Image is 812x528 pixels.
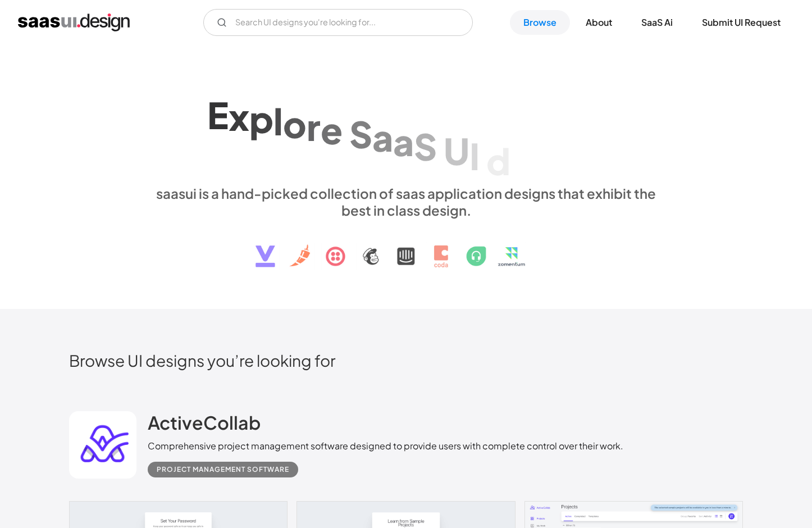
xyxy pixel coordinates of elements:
[148,185,664,219] div: saasui is a hand-picked collection of saas application designs that exhibit the best in class des...
[321,108,343,152] div: e
[249,97,273,140] div: p
[69,351,743,370] h2: Browse UI designs you’re looking for
[148,439,623,453] div: Comprehensive project management software designed to provide users with complete control over th...
[349,112,372,155] div: S
[469,134,480,177] div: I
[203,9,473,36] input: Search UI designs you're looking for...
[207,93,229,136] div: E
[236,219,576,277] img: text, icon, saas logo
[372,116,393,159] div: a
[628,10,686,35] a: SaaS Ai
[444,129,469,172] div: U
[414,124,437,167] div: S
[486,139,510,183] div: d
[148,88,664,174] h1: Explore SaaS UI design patterns & interactions.
[572,10,626,35] a: About
[283,102,307,145] div: o
[18,13,130,31] a: home
[393,120,414,163] div: a
[510,10,570,35] a: Browse
[203,9,473,36] form: Email Form
[273,99,283,143] div: l
[688,10,794,35] a: Submit UI Request
[307,105,321,148] div: r
[148,411,261,439] a: ActiveCollab
[157,463,289,476] div: Project Management Software
[148,411,261,434] h2: ActiveCollab
[229,95,249,138] div: x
